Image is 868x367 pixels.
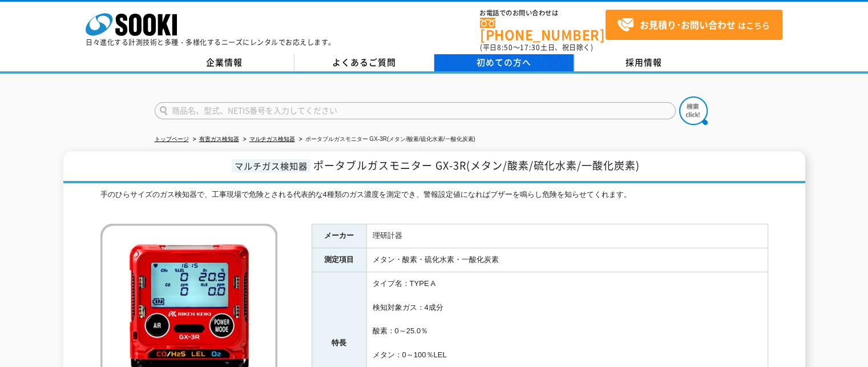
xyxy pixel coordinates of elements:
span: 初めての方へ [477,56,531,68]
a: お見積り･お問い合わせはこちら [605,10,782,40]
span: 17:30 [520,42,540,53]
a: トップページ [155,136,189,142]
li: ポータブルガスモニター GX-3R(メタン/酸素/硫化水素/一酸化炭素) [297,134,475,146]
th: 測定項目 [312,248,366,272]
span: ポータブルガスモニター GX-3R(メタン/酸素/硫化水素/一酸化炭素) [313,158,640,173]
span: (平日 ～ 土日、祝日除く) [480,42,593,53]
td: メタン・酸素・硫化水素・一酸化炭素 [366,248,768,272]
a: よくあるご質問 [294,54,434,71]
a: 有害ガス検知器 [199,136,239,142]
span: マルチガス検知器 [232,159,310,172]
input: 商品名、型式、NETIS番号を入力してください [155,102,676,119]
span: お電話でのお問い合わせは [480,10,605,17]
th: メーカー [312,224,366,248]
div: 手のひらサイズのガス検知器で、工事現場で危険とされる代表的な4種類のガス濃度を測定でき、警報設定値になればブザーを鳴らし危険を知らせてくれます。 [100,189,768,213]
a: 採用情報 [574,54,714,71]
td: 理研計器 [366,224,768,248]
a: マルチガス検知器 [249,136,295,142]
img: btn_search.png [679,96,708,125]
a: 初めての方へ [434,54,574,71]
span: 8:50 [497,42,513,53]
a: [PHONE_NUMBER] [480,18,605,41]
a: 企業情報 [155,54,294,71]
span: はこちら [617,17,770,34]
p: 日々進化する計測技術と多種・多様化するニーズにレンタルでお応えします。 [86,39,336,46]
strong: お見積り･お問い合わせ [640,18,736,31]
